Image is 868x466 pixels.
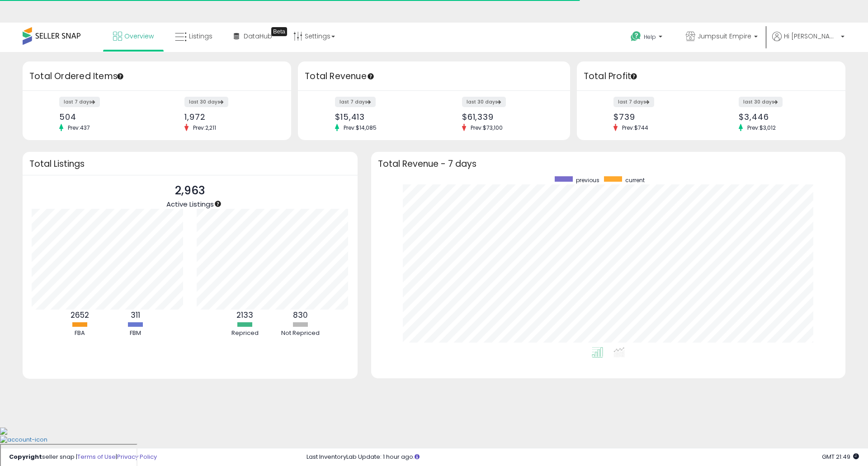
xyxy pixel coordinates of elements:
a: Overview [106,23,160,50]
a: Help [623,24,671,52]
div: $3,446 [739,112,830,122]
span: current [625,176,645,184]
label: last 30 days [462,97,506,107]
span: Overview [124,32,154,41]
span: Help [644,33,656,41]
h3: Total Profit [584,70,839,83]
div: 1,972 [184,112,275,122]
div: $61,339 [462,112,554,122]
span: DataHub [244,32,272,41]
h3: Total Listings [29,160,351,167]
div: FBM [108,329,162,338]
h3: Total Revenue - 7 days [378,160,839,167]
div: Repriced [218,329,272,338]
b: 2133 [236,310,253,320]
label: last 7 days [613,97,654,107]
a: Listings [168,23,219,50]
i: Get Help [630,31,642,42]
label: last 30 days [739,97,783,107]
span: Active Listings [166,199,214,209]
div: Tooltip anchor [214,200,222,208]
span: Prev: 437 [63,124,94,132]
label: last 7 days [335,97,376,107]
div: Tooltip anchor [271,27,287,36]
div: FBA [52,329,107,338]
span: Hi [PERSON_NAME] [784,32,838,41]
span: Prev: $744 [618,124,653,132]
p: 2,963 [166,182,214,199]
a: DataHub [227,23,279,50]
div: 504 [59,112,150,122]
div: Not Repriced [274,329,328,338]
b: 311 [131,310,140,320]
span: Prev: 2,211 [189,124,221,132]
span: previous [576,176,599,184]
b: 2652 [71,310,89,320]
h3: Total Ordered Items [29,70,284,83]
span: Prev: $3,012 [743,124,780,132]
span: Prev: $14,085 [339,124,381,132]
label: last 30 days [184,97,228,107]
a: Settings [287,23,342,50]
b: 830 [293,310,308,320]
h3: Total Revenue [305,70,563,83]
span: Listings [189,32,212,41]
div: Tooltip anchor [630,72,638,80]
div: $15,413 [335,112,427,122]
a: Jumpsuit Empire [679,23,764,52]
div: Tooltip anchor [367,72,375,80]
span: Prev: $73,100 [466,124,507,132]
div: $739 [613,112,704,122]
label: last 7 days [59,97,100,107]
a: Hi [PERSON_NAME] [772,32,844,52]
span: Jumpsuit Empire [698,32,751,41]
div: Tooltip anchor [116,72,124,80]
